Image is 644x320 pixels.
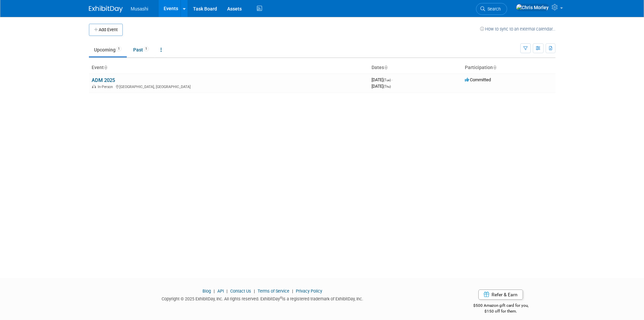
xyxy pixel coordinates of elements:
[89,294,436,302] div: Copyright © 2025 ExhibitDay, Inc. All rights reserved. ExhibitDay is a registered trademark of Ex...
[493,65,496,70] a: Sort by Participation Type
[89,43,127,56] a: Upcoming1
[116,46,122,51] span: 1
[383,78,391,82] span: (Tue)
[485,6,501,12] span: Search
[296,289,322,294] a: Privacy Policy
[252,289,257,294] span: |
[480,26,555,31] a: How to sync to an external calendar...
[446,308,555,314] div: $150 off for them.
[258,289,289,294] a: Terms of Service
[202,289,211,294] a: Blog
[383,85,391,88] span: (Thu)
[290,289,295,294] span: |
[128,43,154,56] a: Past1
[217,289,224,294] a: API
[476,3,507,15] a: Search
[384,65,387,70] a: Sort by Start Date
[92,84,366,89] div: [GEOGRAPHIC_DATA], [GEOGRAPHIC_DATA]
[212,289,216,294] span: |
[89,24,123,36] button: Add Event
[516,4,549,11] img: Chris Morley
[98,85,115,89] span: In-Person
[104,65,107,70] a: Sort by Event Name
[392,77,393,82] span: -
[92,85,96,88] img: In-Person Event
[372,84,391,89] span: [DATE]
[478,290,523,300] a: Refer & Earn
[462,62,555,73] th: Participation
[131,6,148,12] span: Musashi
[372,77,393,82] span: [DATE]
[89,62,369,73] th: Event
[230,289,251,294] a: Contact Us
[89,6,123,13] img: ExhibitDay
[92,77,115,83] a: ADM 2025
[369,62,462,73] th: Dates
[465,77,491,82] span: Committed
[446,298,555,314] div: $500 Amazon gift card for you,
[225,289,229,294] span: |
[280,296,282,300] sup: ®
[143,46,149,51] span: 1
